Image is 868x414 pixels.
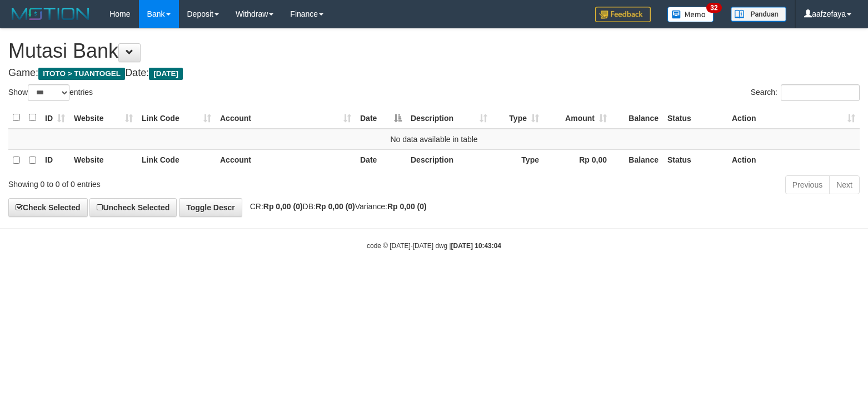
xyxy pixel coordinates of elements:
th: Balance [611,107,663,129]
th: ID [41,149,69,171]
th: ID: activate to sort column ascending [41,107,69,129]
th: Status [663,149,727,171]
td: No data available in table [8,129,860,150]
strong: Rp 0,00 (0) [387,202,427,211]
th: Date [356,149,406,171]
th: Description: activate to sort column ascending [406,107,492,129]
a: Check Selected [8,198,88,217]
strong: Rp 0,00 (0) [263,202,303,211]
div: Showing 0 to 0 of 0 entries [8,174,353,190]
span: ITOTO > TUANTOGEL [38,68,125,80]
th: Date: activate to sort column descending [356,107,406,129]
th: Website [69,149,137,171]
h1: Mutasi Bank [8,40,860,62]
a: Next [829,175,860,194]
a: Uncheck Selected [89,198,177,217]
th: Link Code [137,149,216,171]
label: Search: [751,84,860,101]
span: 32 [706,3,721,13]
img: Button%20Memo.svg [667,7,714,22]
small: code © [DATE]-[DATE] dwg | [367,242,501,250]
img: MOTION_logo.png [8,6,93,22]
select: Showentries [28,84,69,101]
th: Rp 0,00 [543,149,611,171]
th: Amount: activate to sort column ascending [543,107,611,129]
strong: [DATE] 10:43:04 [451,242,501,250]
th: Website: activate to sort column ascending [69,107,137,129]
th: Type: activate to sort column ascending [492,107,543,129]
span: CR: DB: Variance: [245,202,427,211]
h4: Game: Date: [8,68,860,79]
th: Action: activate to sort column ascending [727,107,860,129]
th: Account: activate to sort column ascending [216,107,356,129]
a: Previous [785,175,830,194]
img: Feedback.jpg [595,7,651,22]
th: Action [727,149,860,171]
th: Type [492,149,543,171]
th: Link Code: activate to sort column ascending [137,107,216,129]
th: Description [406,149,492,171]
th: Account [216,149,356,171]
input: Search: [781,84,860,101]
th: Balance [611,149,663,171]
a: Toggle Descr [179,198,242,217]
label: Show entries [8,84,93,101]
strong: Rp 0,00 (0) [316,202,355,211]
th: Status [663,107,727,129]
img: panduan.png [731,7,786,22]
span: [DATE] [149,68,183,80]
